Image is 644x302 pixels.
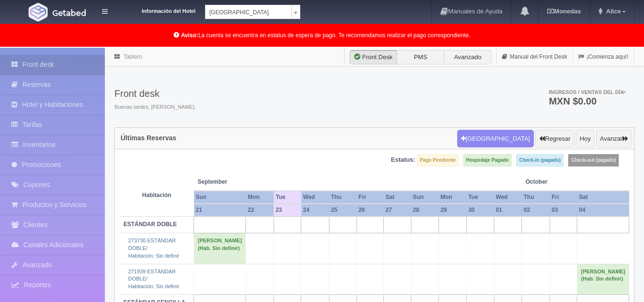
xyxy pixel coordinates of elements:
[550,191,577,204] th: Fri
[494,191,521,204] th: Wed
[573,48,634,66] a: ¡Comienza aquí!
[274,191,301,204] th: Tue
[466,204,494,217] th: 30
[128,238,179,258] a: 273730 ESTÁNDAR DOBLE/Habitación: Sin definir
[329,204,357,217] th: 25
[497,48,572,66] a: Manual del Front Desk
[194,204,246,217] th: 21
[439,204,466,217] th: 29
[466,191,494,204] th: Tue
[547,8,581,15] b: Monedas
[444,50,491,64] label: Avanzado
[577,191,629,204] th: Sat
[596,130,632,148] button: Avanzar
[301,191,329,204] th: Wed
[329,191,357,204] th: Thu
[384,191,411,204] th: Sat
[301,204,329,217] th: 24
[123,53,142,60] a: Tablero
[521,191,550,204] th: Thu
[603,8,621,15] span: Alice
[549,89,626,95] span: Ingresos / Ventas del día
[114,88,196,99] h3: Front desk
[357,204,384,217] th: 26
[205,5,300,19] a: [GEOGRAPHIC_DATA]
[521,204,550,217] th: 02
[411,191,439,204] th: Sun
[411,204,439,217] th: 28
[494,204,521,217] th: 01
[209,5,287,20] span: [GEOGRAPHIC_DATA]
[274,204,301,217] th: 23
[194,233,246,264] td: [PERSON_NAME] (Hab. Sin definir)
[357,191,384,204] th: Fri
[516,154,563,167] label: Check-in (pagado)
[119,5,195,15] dt: Información del Hotel
[577,264,629,294] td: [PERSON_NAME] (Hab. Sin definir)
[121,135,176,142] h4: Últimas Reservas
[568,154,619,167] label: Check-out (pagado)
[391,156,415,165] label: Estatus:
[550,204,577,217] th: 03
[525,178,573,186] span: October
[29,3,48,21] img: Getabed
[181,32,198,39] b: Aviso:
[439,191,466,204] th: Mon
[535,130,574,148] button: Regresar
[384,204,411,217] th: 27
[349,50,397,64] label: Front Desk
[198,178,270,186] span: September
[577,204,629,217] th: 04
[52,9,86,16] img: Getabed
[114,104,196,111] span: Buenas tardes, [PERSON_NAME].
[549,96,626,106] h3: MXN $0.00
[246,204,274,217] th: 22
[417,154,459,167] label: Pago Pendiente
[246,191,274,204] th: Mon
[123,221,177,228] b: ESTÁNDAR DOBLE
[576,130,594,148] button: Hoy
[194,191,246,204] th: Sun
[142,192,171,198] strong: Habitación
[463,154,511,167] label: Hospedaje Pagado
[397,50,444,64] label: PMS
[457,130,534,148] button: [GEOGRAPHIC_DATA]
[128,269,179,289] a: 271939 ESTÁNDAR DOBLE/Habitación: Sin definir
